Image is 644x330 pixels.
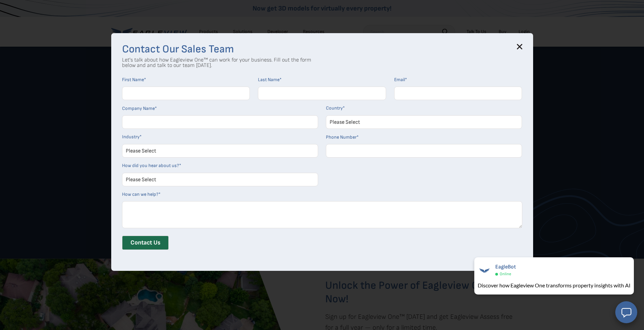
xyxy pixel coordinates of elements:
span: Email [394,77,405,82]
span: Last Name [258,77,280,82]
p: Let's talk about how Eagleview One™ can work for your business. Fill out the form below and and t... [122,57,311,68]
span: First Name [122,77,144,82]
h3: Contact Our Sales Team [122,44,522,55]
span: Industry [122,134,140,140]
div: Discover how Eagleview One transforms property insights with AI [478,281,630,289]
span: Online [500,272,511,277]
span: Phone Number [326,134,357,140]
span: How can we help? [122,191,159,197]
span: How did you hear about us? [122,163,179,168]
button: Open chat window [615,301,637,323]
span: EagleBot [495,264,516,270]
input: Contact Us [122,236,169,250]
img: EagleBot [478,264,491,277]
span: Country [326,105,343,111]
span: Company Name [122,105,155,111]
